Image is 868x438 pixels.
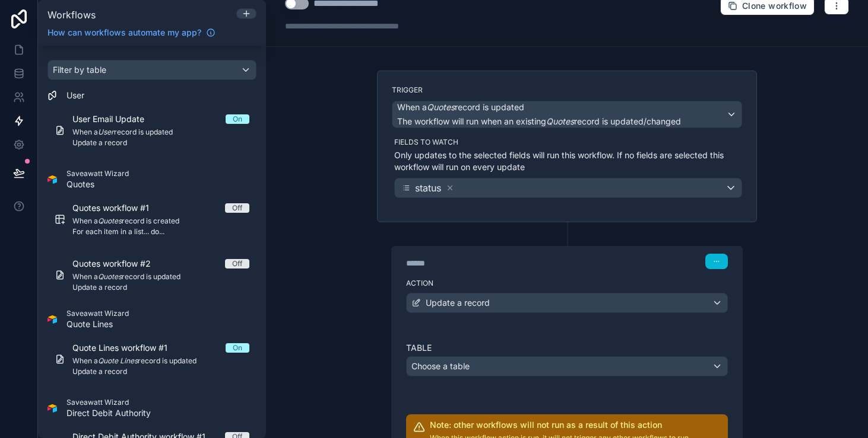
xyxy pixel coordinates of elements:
button: Update a record [406,293,728,313]
span: Quote Lines workflow #1 [72,342,182,354]
span: Quote Lines [66,318,129,330]
div: Off [232,203,242,213]
label: Action [406,279,728,288]
img: Airtable Logo [47,175,57,184]
a: User Email UpdateOnWhen aUserrecord is updatedUpdate a record [47,106,256,155]
span: Choose a table [411,361,470,371]
img: Airtable Logo [47,315,57,324]
button: Choose a table [406,356,728,376]
h2: Note: other workflows will not run as a result of this action [430,419,690,431]
a: Quotes workflow #1OffWhen aQuotesrecord is createdFor each item in a list... do... [47,195,256,244]
em: Quotes [98,216,122,225]
span: Filter by table [53,65,106,75]
p: Only updates to the selected fields will run this workflow. If no fields are selected this workfl... [394,149,742,173]
div: On [233,114,242,124]
em: Quotes [98,272,122,281]
span: How can workflows automate my app? [47,27,201,39]
span: Direct Debit Authority [66,407,151,419]
span: Saveawatt Wizard [66,309,129,318]
label: Trigger [392,85,742,95]
button: When aQuotesrecord is updatedThe workflow will run when an existingQuotesrecord is updated/changed [392,101,742,128]
span: Update a record [72,138,249,148]
em: Quotes [427,102,455,112]
span: Update a record [72,283,249,292]
button: Filter by table [47,60,256,80]
span: Update a record [426,297,490,309]
span: Saveawatt Wizard [66,398,151,407]
span: Clone workflow [742,1,807,11]
span: User Email Update [72,113,159,125]
span: When a record is updated [72,127,249,137]
em: Quotes [546,116,574,126]
span: When a record is updated [72,272,249,282]
span: Quotes workflow #2 [72,258,165,270]
div: scrollable content [38,46,266,438]
span: Saveawatt Wizard [66,169,129,178]
label: Table [406,342,728,354]
span: User [66,89,84,101]
label: Fields to watch [394,138,742,147]
em: User [98,127,114,136]
span: When a record is updated [397,101,524,113]
span: Update a record [72,367,249,376]
span: The workflow will run when an existing record is updated/changed [397,116,681,126]
span: Quotes [66,178,129,190]
span: For each item in a list... do... [72,227,249,236]
div: Off [232,259,242,268]
div: On [233,343,242,353]
button: status [394,178,742,198]
a: How can workflows automate my app? [43,27,220,39]
a: Quote Lines workflow #1OnWhen aQuote Linesrecord is updatedUpdate a record [47,335,256,383]
span: When a record is created [72,216,249,226]
span: Quotes workflow #1 [72,202,163,214]
em: Quote Lines [98,356,138,365]
span: Workflows [47,9,96,21]
span: status [415,181,441,195]
span: When a record is updated [72,356,249,366]
a: Quotes workflow #2OffWhen aQuotesrecord is updatedUpdate a record [47,251,256,299]
img: Airtable Logo [47,404,57,413]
